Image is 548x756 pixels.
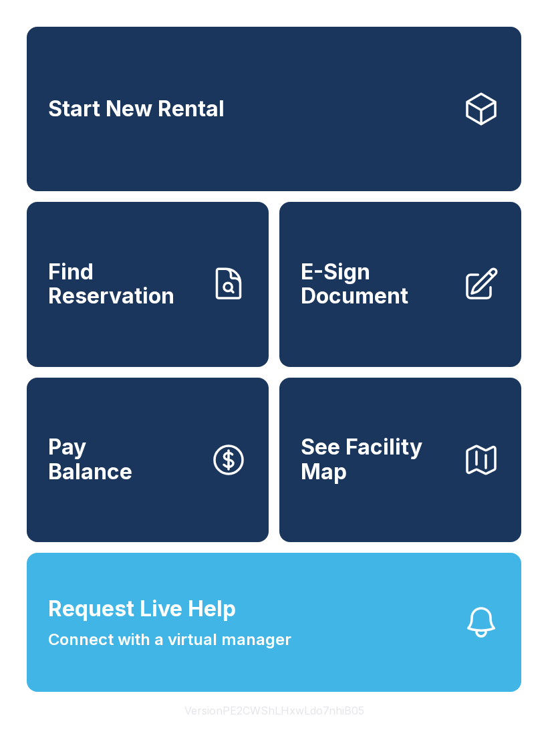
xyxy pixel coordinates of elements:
a: E-Sign Document [279,202,521,366]
a: Find Reservation [27,202,269,366]
a: PayBalance [27,378,269,542]
a: Start New Rental [27,27,521,191]
span: Connect with a virtual manager [48,628,291,652]
span: Find Reservation [48,260,199,309]
button: See Facility Map [279,378,521,542]
button: VersionPE2CWShLHxwLdo7nhiB05 [174,692,375,729]
span: E-Sign Document [301,260,452,309]
button: Request Live HelpConnect with a virtual manager [27,553,521,692]
span: Start New Rental [48,97,225,122]
span: Request Live Help [48,593,236,625]
span: See Facility Map [301,435,452,484]
span: Pay Balance [48,435,132,484]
